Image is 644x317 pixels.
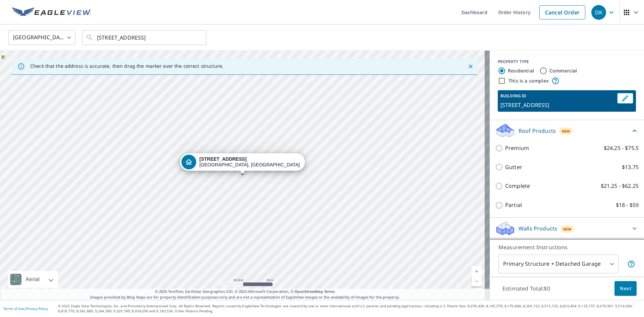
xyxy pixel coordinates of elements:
p: Gutter [505,163,522,171]
span: New [563,226,572,232]
div: Primary Structure + Detached Garage [498,255,619,273]
button: Close [466,62,475,71]
button: Next [614,281,637,296]
label: Residential [508,67,534,74]
p: Check that the address is accurate, then drag the marker over the correct structure. [30,63,223,69]
p: $21.25 - $62.25 [601,182,639,190]
p: Partial [505,201,522,209]
p: | [3,307,48,311]
a: OpenStreetMap [294,289,323,294]
p: Roof Products [519,127,556,135]
a: Current Level 19, Zoom In [472,266,482,276]
label: Commercial [549,67,577,74]
span: New [562,128,570,134]
div: Aerial [8,271,58,288]
p: BUILDING ID [500,93,526,99]
div: [GEOGRAPHIC_DATA], [GEOGRAPHIC_DATA] 07840 [200,156,300,168]
a: Terms of Use [3,306,24,311]
p: [STREET_ADDRESS] [500,101,614,109]
p: Walls Products [519,224,557,232]
a: Current Level 19, Zoom Out [472,276,482,286]
a: Cancel Order [539,5,585,19]
a: Terms [324,289,335,294]
div: Aerial [23,271,42,288]
p: Premium [505,144,529,152]
p: $13.75 [622,163,639,171]
p: Complete [505,182,530,190]
input: Search by address or latitude-longitude [97,28,193,47]
p: $18 - $59 [616,201,639,209]
div: PROPERTY TYPE [498,59,636,65]
img: EV Logo [12,7,91,17]
strong: [STREET_ADDRESS] [200,156,247,162]
span: © 2025 TomTom, Earthstar Geographics SIO, © 2025 Microsoft Corporation, © [155,289,335,295]
p: Measurement Instructions [498,243,635,251]
a: Privacy Policy [26,306,48,311]
div: Walls ProductsNew [495,220,639,236]
div: DK [591,5,606,20]
p: $24.25 - $75.5 [604,144,639,152]
p: Estimated Total: $0 [497,281,555,296]
div: Dropped pin, building 1, Residential property, 164 Kings Hwy Hackettstown, NJ 07840 [180,153,305,174]
span: Next [620,284,631,293]
div: [GEOGRAPHIC_DATA] [8,28,75,47]
label: This is a complex [508,77,549,84]
span: Your report will include the primary structure and a detached garage if one exists. [627,260,635,268]
button: Edit building 1 [617,93,633,104]
div: Roof ProductsNew [495,123,639,139]
p: © 2025 Eagle View Technologies, Inc. and Pictometry International Corp. All Rights Reserved. Repo... [58,304,641,314]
